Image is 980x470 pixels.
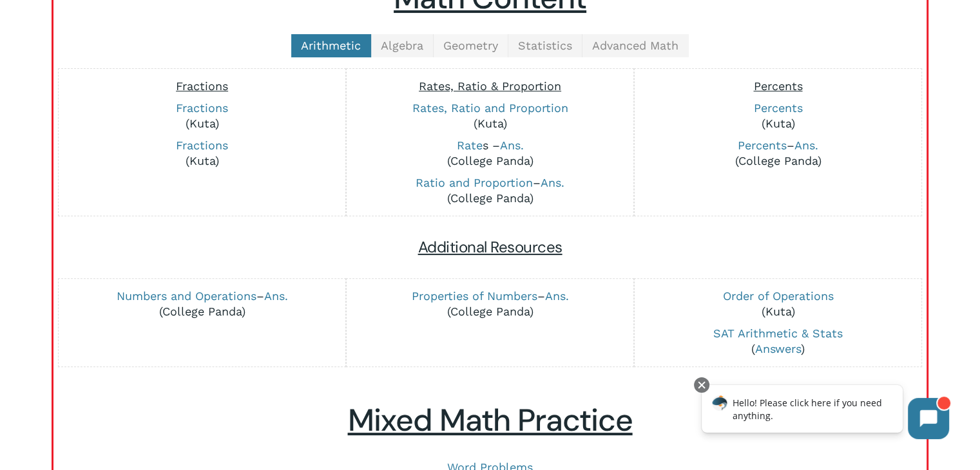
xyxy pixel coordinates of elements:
a: Answers [755,342,801,355]
span: Fractions [176,79,228,93]
a: Percents [753,101,802,115]
p: s – (College Panda) [353,138,627,169]
a: Numbers and Operations [117,289,256,303]
p: (Kuta) [641,288,915,319]
span: Additional Resources [418,237,562,257]
span: Rates, Ratio & Proportion [419,79,561,93]
p: – (College Panda) [353,288,627,319]
span: Arithmetic [301,39,361,52]
a: Advanced Math [582,34,689,57]
span: Advanced Math [592,39,678,52]
iframe: Chatbot [688,375,962,452]
a: Fractions [176,101,228,115]
p: ( ) [641,326,915,357]
span: Algebra [381,39,423,52]
a: Ratio and Proportion [416,176,533,189]
a: Fractions [176,138,228,152]
a: Rate [456,138,482,152]
a: Ans. [499,138,523,152]
p: – (College Panda) [641,138,915,169]
a: Percents [738,138,787,152]
a: Rates, Ratio and Proportion [412,101,568,115]
p: (Kuta) [353,100,627,131]
a: Algebra [371,34,434,57]
p: (Kuta) [65,100,339,131]
a: Properties of Numbers [411,289,537,303]
a: Ans. [794,138,818,152]
span: Geometry [443,39,498,52]
u: Mixed Math Practice [348,400,633,440]
p: (Kuta) [65,138,339,169]
a: Statistics [508,34,582,57]
a: Ans. [544,289,568,303]
p: – (College Panda) [65,288,339,319]
a: Order of Operations [722,289,833,303]
a: Arithmetic [291,34,371,57]
a: Ans. [541,176,564,189]
span: Statistics [518,39,572,52]
a: SAT Arithmetic & Stats [713,326,843,340]
a: Ans. [264,289,288,303]
p: (Kuta) [641,100,915,131]
span: Percents [753,79,802,93]
a: Geometry [434,34,508,57]
p: – (College Panda) [353,175,627,206]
